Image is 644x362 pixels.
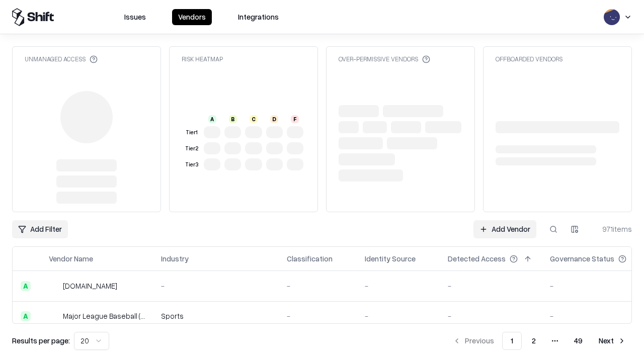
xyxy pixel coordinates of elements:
[182,55,223,63] div: Risk Heatmap
[550,253,614,264] div: Governance Status
[448,253,506,264] div: Detected Access
[21,281,31,291] div: A
[161,311,271,321] div: Sports
[49,253,93,264] div: Vendor Name
[365,281,432,291] div: -
[12,220,68,238] button: Add Filter
[25,55,98,63] div: Unmanaged Access
[593,332,632,350] button: Next
[287,311,349,321] div: -
[291,115,299,123] div: F
[172,9,212,25] button: Vendors
[365,311,432,321] div: -
[49,281,59,291] img: pathfactory.com
[448,281,534,291] div: -
[63,281,117,291] div: [DOMAIN_NAME]
[161,281,271,291] div: -
[184,144,200,153] div: Tier 2
[448,311,534,321] div: -
[592,224,632,234] div: 971 items
[502,332,522,350] button: 1
[270,115,278,123] div: D
[339,55,430,63] div: Over-Permissive Vendors
[229,115,237,123] div: B
[161,253,189,264] div: Industry
[118,9,152,25] button: Issues
[184,128,200,137] div: Tier 1
[447,332,632,350] nav: pagination
[550,281,642,291] div: -
[21,311,31,321] div: A
[184,160,200,169] div: Tier 3
[232,9,285,25] button: Integrations
[49,311,59,321] img: Major League Baseball (MLB)
[287,253,333,264] div: Classification
[250,115,258,123] div: C
[287,281,349,291] div: -
[12,335,70,346] p: Results per page:
[550,311,642,321] div: -
[566,332,591,350] button: 49
[473,220,536,238] a: Add Vendor
[63,311,145,321] div: Major League Baseball (MLB)
[208,115,216,123] div: A
[365,253,416,264] div: Identity Source
[496,55,562,63] div: Offboarded Vendors
[524,332,544,350] button: 2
